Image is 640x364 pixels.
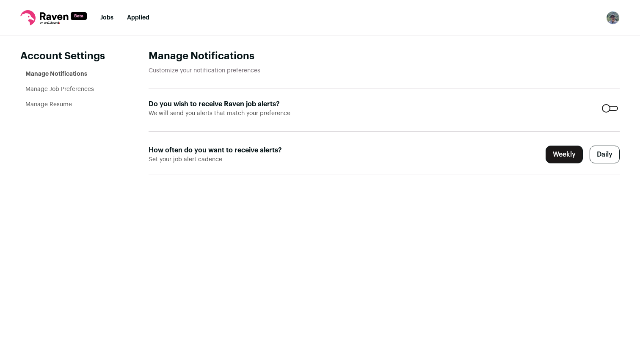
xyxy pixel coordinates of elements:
label: Daily [590,146,620,163]
a: Manage Notifications [25,71,87,77]
a: Jobs [100,15,113,21]
a: Manage Job Preferences [25,86,94,92]
p: Customize your notification preferences [149,66,620,75]
label: How often do you want to receive alerts? [149,145,300,155]
header: Account Settings [20,50,108,63]
img: 18941172-medium_jpg [606,11,620,25]
button: Open dropdown [606,11,620,25]
span: Set your job alert cadence [149,155,300,164]
label: Do you wish to receive Raven job alerts? [149,99,300,109]
h1: Manage Notifications [149,50,620,63]
a: Applied [127,15,149,21]
span: We will send you alerts that match your preference [149,109,300,118]
a: Manage Resume [25,102,72,108]
label: Weekly [546,146,583,163]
